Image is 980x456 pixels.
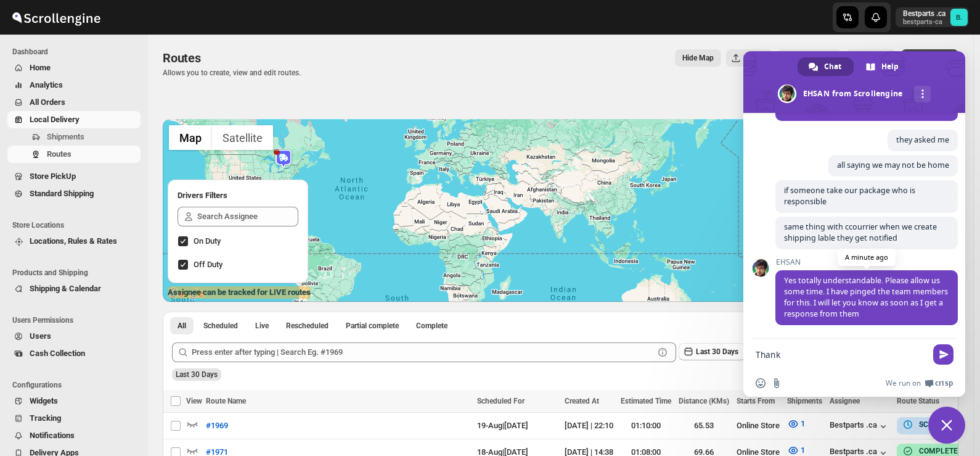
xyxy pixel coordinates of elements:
[801,446,805,455] span: 1
[30,396,58,405] span: Widgets
[950,9,968,26] span: Bestparts .ca
[679,343,746,360] button: Last 30 Days
[30,97,65,107] span: All Orders
[726,49,772,67] button: Export
[696,347,738,356] span: Last 30 Days
[7,146,141,163] button: Routes
[163,68,301,78] p: Allows you to create, view and edit routes.
[197,207,298,226] input: Search Assignee
[565,397,599,405] span: Created At
[30,80,63,89] span: Analytics
[855,57,911,76] a: Help
[565,420,613,432] div: [DATE] | 22:10
[477,421,528,430] span: 19-Aug | [DATE]
[30,331,51,341] span: Users
[784,275,948,319] span: Yes totally understandable. Please allow us some time. I have pinged the team members for this. I...
[186,397,202,405] span: View
[903,9,945,19] p: Bestparts .ca
[192,342,654,362] input: Press enter after typing | Search Eg. #1969
[477,397,525,405] span: Scheduled For
[775,258,958,267] span: EHSAN
[166,286,206,302] img: Google
[897,397,939,405] span: Route Status
[772,378,782,388] span: Send a file
[170,317,194,334] button: All routes
[801,419,805,428] span: 1
[194,236,221,246] span: On Duty
[194,260,223,269] span: Off Duty
[7,280,141,297] button: Shipping & Calendar
[12,47,142,57] span: Dashboard
[206,420,228,432] span: #1969
[30,189,94,198] span: Standard Shipping
[163,51,201,65] span: Routes
[780,414,812,434] button: 1
[346,321,399,331] span: Partial complete
[47,149,71,159] span: Routes
[30,431,75,440] span: Notifications
[7,410,141,427] button: Tracking
[7,345,141,362] button: Cash Collection
[679,420,729,432] div: 65.53
[12,315,142,325] span: Users Permissions
[886,378,921,388] span: We run on
[896,7,969,27] button: User menu
[903,19,945,26] p: bestparts-ca
[902,418,961,431] button: SCHEDULED
[787,397,822,405] span: Shipments
[737,420,780,432] div: Online Store
[255,321,269,331] span: Live
[7,328,141,345] button: Users
[198,416,235,436] button: #1969
[919,447,958,455] b: COMPLETE
[176,370,218,379] span: Last 30 Days
[7,59,141,77] button: Home
[777,49,841,67] button: Hide Drivers
[919,420,961,429] b: SCHEDULED
[956,14,962,22] text: B.
[679,397,729,405] span: Distance (KMs)
[286,321,329,331] span: Rescheduled
[621,420,671,432] div: 01:10:00
[203,321,238,331] span: Scheduled
[12,268,142,278] span: Products and Shipping
[896,135,949,145] span: they asked me
[47,132,84,141] span: Shipments
[830,397,860,405] span: Assignee
[675,49,721,67] button: Map action label
[169,125,212,150] button: Show street map
[30,63,51,72] span: Home
[7,392,141,410] button: Widgets
[12,380,142,390] span: Configurations
[881,57,899,76] span: Help
[824,57,841,76] span: Chat
[886,378,953,388] a: We run onCrisp
[30,172,76,181] span: Store PickUp
[928,407,965,444] a: Close chat
[12,220,142,230] span: Store Locations
[7,128,141,146] button: Shipments
[30,349,85,358] span: Cash Collection
[935,378,953,388] span: Crisp
[7,94,141,111] button: All Orders
[837,160,949,170] span: all saying we may not be home
[784,185,915,207] span: if someone take our package who is responsible
[7,77,141,94] button: Analytics
[30,284,101,293] span: Shipping & Calendar
[7,233,141,250] button: Locations, Rules & Rates
[933,344,953,365] span: Send
[7,427,141,444] button: Notifications
[206,397,246,405] span: Route Name
[178,189,298,202] h2: Drivers Filters
[756,339,928,370] textarea: Compose your message...
[30,413,61,423] span: Tracking
[682,53,714,63] span: Hide Map
[798,57,854,76] a: Chat
[30,236,117,246] span: Locations, Rules & Rates
[846,49,896,67] button: Tutorial
[830,420,889,433] button: Bestparts .ca
[737,397,775,405] span: Starts From
[30,115,80,124] span: Local Delivery
[756,378,766,388] span: Insert an emoji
